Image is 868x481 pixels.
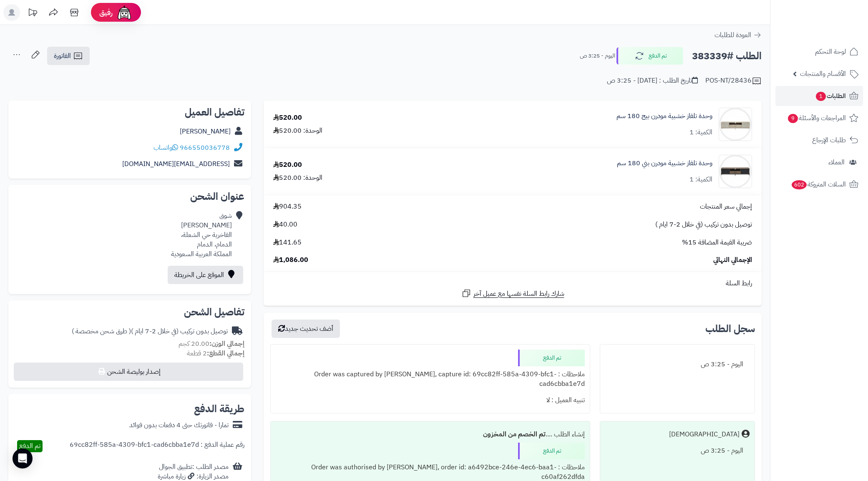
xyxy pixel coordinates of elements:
[775,152,863,172] a: العملاء
[273,126,322,136] div: الوحدة: 520.00
[518,443,585,459] div: تم الدفع
[682,238,752,247] span: ضريبة القيمة المضافة 15%
[815,90,846,102] span: الطلبات
[180,126,231,136] a: [PERSON_NAME]
[518,350,585,366] div: تم الدفع
[47,47,90,65] a: الفاتورة
[273,113,302,123] div: 520.00
[700,202,752,212] span: إجمالي سعر المنتجات
[775,108,863,128] a: المراجعات والأسئلة9
[775,174,863,194] a: السلات المتروكة602
[605,443,750,459] div: اليوم - 3:25 ص
[13,448,33,468] div: Open Intercom Messenger
[607,76,698,86] div: تاريخ الطلب : [DATE] - 3:25 ص
[72,326,131,336] span: ( طرق شحن مخصصة )
[99,8,113,18] span: رفيق
[168,266,243,284] a: الموقع على الخريطة
[692,48,762,65] h2: الطلب #383339
[483,429,546,439] b: تم الخصم من المخزون
[15,307,244,317] h2: تفاصيل الشحن
[787,112,846,124] span: المراجعات والأسئلة
[273,173,322,183] div: الوحدة: 520.00
[461,288,564,299] a: شارك رابط السلة نفسها مع عميل آخر
[812,134,846,146] span: طلبات الإرجاع
[788,114,798,123] span: 9
[171,211,232,259] div: شوق [PERSON_NAME] الفاخرية حي الشعلة، الدمام، الدمام المملكة العربية السعودية
[276,426,585,443] div: إنشاء الطلب ....
[713,255,752,265] span: الإجمالي النهائي
[473,289,564,299] span: شارك رابط السلة نفسها مع عميل آخر
[775,130,863,150] a: طلبات الإرجاع
[705,76,762,86] div: POS-NT/28436
[15,107,244,117] h2: تفاصيل العميل
[70,440,244,452] div: رقم عملية الدفع : 69cc82ff-585a-4309-bfc1-cad6cbba1e7d
[276,366,585,392] div: ملاحظات : Order was captured by [PERSON_NAME], capture id: 69cc82ff-585a-4309-bfc1-cad6cbba1e7d
[705,324,755,334] h3: سجل الطلب
[276,392,585,408] div: تنبيه العميل : لا
[775,86,863,106] a: الطلبات1
[719,108,752,141] img: 1759737336-1-90x90.jpg
[811,23,860,40] img: logo-2.png
[775,42,863,62] a: لوحة التحكم
[22,4,43,23] a: تحديثات المنصة
[715,30,762,40] a: العودة للطلبات
[689,128,712,137] div: الكمية: 1
[116,4,133,21] img: ai-face.png
[15,191,244,201] h2: عنوان الشحن
[605,356,750,373] div: اليوم - 3:25 ص
[580,52,615,60] small: اليوم - 3:25 ص
[187,348,244,358] small: 2 قطعة
[689,175,712,184] div: الكمية: 1
[122,159,230,169] a: [EMAIL_ADDRESS][DOMAIN_NAME]
[207,348,244,358] strong: إجمالي القطع:
[792,180,807,189] span: 602
[800,68,846,80] span: الأقسام والمنتجات
[72,327,228,336] div: توصيل بدون تركيب (في خلال 2-7 ايام )
[815,46,846,58] span: لوحة التحكم
[273,238,302,247] span: 141.65
[273,202,302,212] span: 904.35
[791,179,846,190] span: السلات المتروكة
[655,220,752,229] span: توصيل بدون تركيب (في خلال 2-7 ايام )
[828,156,845,168] span: العملاء
[715,30,751,40] span: العودة للطلبات
[273,160,302,170] div: 520.00
[267,279,758,288] div: رابط السلة
[209,339,244,349] strong: إجمالي الوزن:
[816,92,826,101] span: 1
[180,143,230,153] a: 966550036778
[719,155,752,188] img: 1759737983-1-90x90.jpg
[153,143,178,153] a: واتساب
[273,255,308,265] span: 1,086.00
[616,47,683,65] button: تم الدفع
[19,441,40,451] span: تم الدفع
[14,363,243,381] button: إصدار بوليصة الشحن
[669,430,740,439] div: [DEMOGRAPHIC_DATA]
[617,159,712,168] a: وحدة تلفاز خشبية مودرن بني 180 سم
[273,220,297,229] span: 40.00
[194,404,244,414] h2: طريقة الدفع
[129,421,229,430] div: تمارا - فاتورتك حتى 4 دفعات بدون فوائد
[616,111,712,121] a: وحدة تلفاز خشبية مودرن بيج 180 سم
[179,339,244,349] small: 20.00 كجم
[54,51,71,61] span: الفاتورة
[272,320,340,338] button: أضف تحديث جديد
